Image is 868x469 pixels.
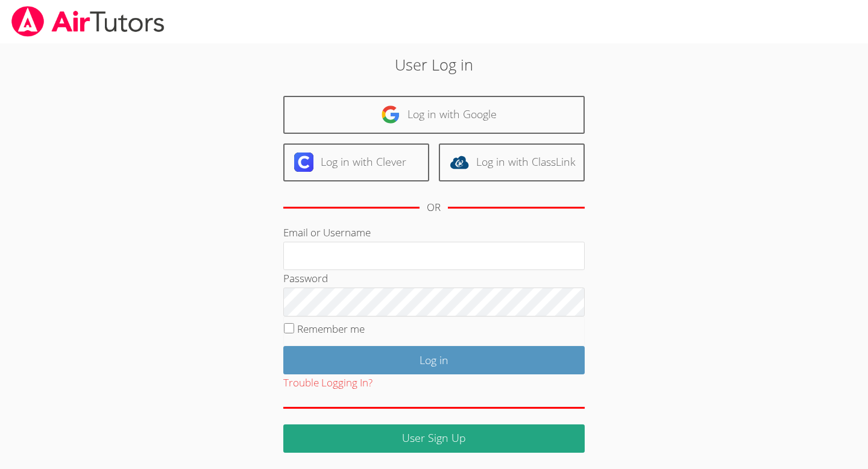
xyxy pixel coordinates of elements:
[283,424,585,453] a: User Sign Up
[450,153,469,172] img: classlink-logo-d6bb404cc1216ec64c9a2012d9dc4662098be43eaf13dc465df04b49fa7ab582.svg
[10,6,166,37] img: airtutors_banner-c4298cdbf04f3fff15de1276eac7730deb9818008684d7c2e4769d2f7ddbe033.png
[427,199,441,216] div: OR
[283,96,585,134] a: Log in with Google
[200,53,668,76] h2: User Log in
[439,143,585,181] a: Log in with ClassLink
[381,105,400,124] img: google-logo-50288ca7cdecda66e5e0955fdab243c47b7ad437acaf1139b6f446037453330a.svg
[283,271,328,285] label: Password
[283,143,429,181] a: Log in with Clever
[283,346,585,374] input: Log in
[297,322,365,336] label: Remember me
[294,153,313,172] img: clever-logo-6eab21bc6e7a338710f1a6ff85c0baf02591cd810cc4098c63d3a4b26e2feb20.svg
[283,374,373,392] button: Trouble Logging In?
[283,225,371,239] label: Email or Username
